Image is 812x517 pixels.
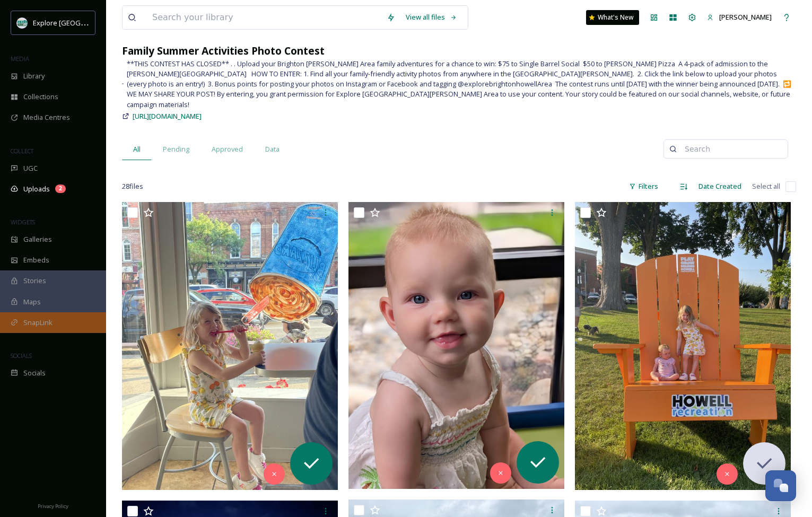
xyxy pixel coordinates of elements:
span: SOCIALS [11,352,32,360]
span: Uploads [23,184,50,194]
input: Search your library [147,6,381,29]
img: ext_1755351566.326993_klettmer@umich.edu-IMG_6599.jpeg [122,202,338,489]
span: Data [265,144,280,154]
span: All [133,144,141,154]
span: COLLECT [11,147,33,155]
span: Select all [752,181,780,191]
span: Explore [GEOGRAPHIC_DATA][PERSON_NAME] [33,17,179,28]
a: [PERSON_NAME] [702,7,777,28]
span: Maps [23,297,41,307]
span: **THIS CONTEST HAS CLOSED** . . Upload your Brighton [PERSON_NAME] Area family adventures for a c... [127,59,796,110]
span: Embeds [23,255,49,265]
span: 28 file s [122,181,143,191]
span: Stories [23,276,46,286]
button: Open Chat [765,470,796,501]
span: WIDGETS [11,218,35,226]
span: Collections [23,92,58,102]
span: Pending [163,144,189,154]
input: Search [679,138,782,160]
strong: Family Summer Activities Photo Contest [122,43,325,58]
div: 2 [55,185,66,193]
span: SnapLink [23,318,53,328]
span: MEDIA [11,55,29,63]
span: Socials [23,368,46,378]
a: Privacy Policy [38,499,68,512]
span: Media Centres [23,112,70,122]
a: View all files [400,7,462,28]
img: ext_1754095582.366375_lfpratt09@gmail.com-Madeleine Library.jpg [348,202,564,489]
span: Galleries [23,234,52,244]
span: Library [23,71,45,81]
span: Privacy Policy [38,503,68,510]
span: [PERSON_NAME] [719,12,772,22]
img: 67e7af72-b6c8-455a-acf8-98e6fe1b68aa.avif [17,17,28,28]
img: ext_1755351614.626967_klettmer@umich.edu-IMG_6615.jpeg [575,202,791,489]
a: What's New [586,10,639,25]
span: [URL][DOMAIN_NAME] [133,111,202,121]
span: Approved [212,144,243,154]
div: Filters [624,176,663,197]
div: Date Created [693,176,747,197]
span: UGC [23,163,38,173]
a: [URL][DOMAIN_NAME] [133,110,202,122]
